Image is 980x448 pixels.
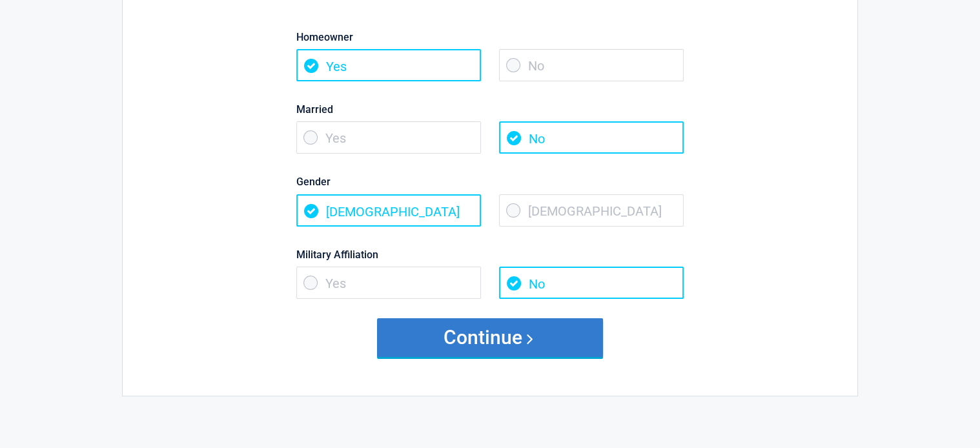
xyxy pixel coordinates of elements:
span: Yes [296,121,481,154]
span: No [499,121,684,154]
button: Continue [377,318,603,357]
span: [DEMOGRAPHIC_DATA] [296,194,481,227]
label: Married [296,101,684,118]
span: No [499,49,684,81]
label: Gender [296,173,684,190]
span: Yes [296,49,481,81]
span: Yes [296,267,481,299]
span: No [499,267,684,299]
span: [DEMOGRAPHIC_DATA] [499,194,684,227]
label: Military Affiliation [296,246,684,263]
label: Homeowner [296,28,684,46]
